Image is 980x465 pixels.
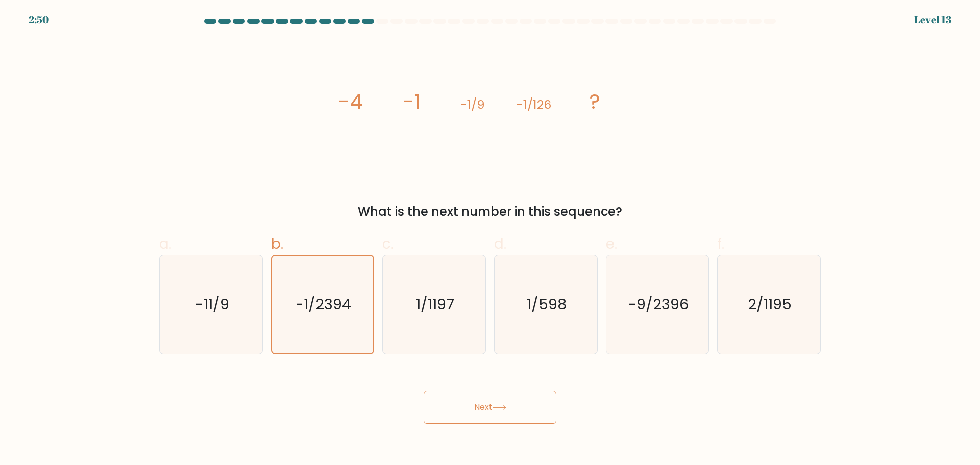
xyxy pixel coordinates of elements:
[165,203,815,221] div: What is the next number in this sequence?
[416,294,454,314] text: 1/1197
[403,87,421,116] tspan: -1
[195,294,229,314] text: -11/9
[517,96,551,113] tspan: -1/126
[748,294,792,314] text: 2/1195
[382,234,394,254] span: c.
[296,294,351,314] text: -1/2394
[717,234,724,254] span: f.
[271,234,283,254] span: b.
[29,12,49,28] div: 2:50
[628,294,689,314] text: -9/2396
[606,234,617,254] span: e.
[494,234,506,254] span: d.
[159,234,171,254] span: a.
[460,96,485,113] tspan: -1/9
[424,391,556,424] button: Next
[914,12,951,28] div: Level 13
[527,294,567,314] text: 1/598
[338,87,362,116] tspan: -4
[590,87,601,116] tspan: ?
